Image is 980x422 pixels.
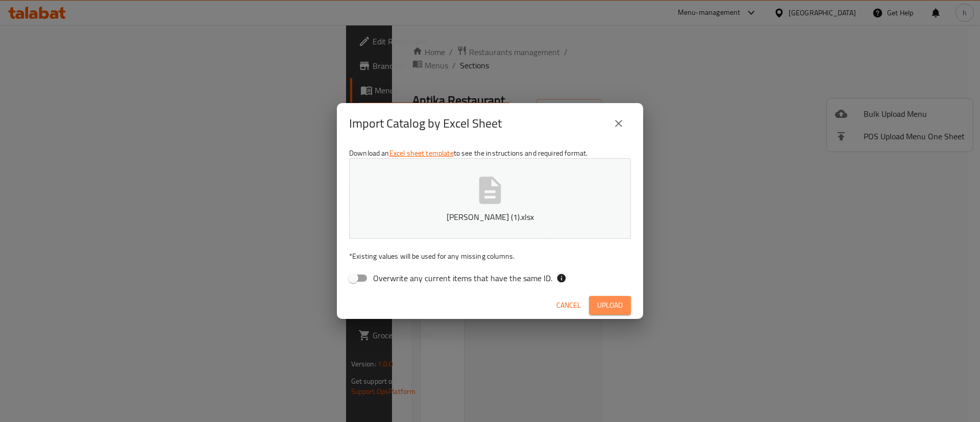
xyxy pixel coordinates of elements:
[349,251,631,261] p: Existing values will be used for any missing columns.
[556,299,581,312] span: Cancel
[349,115,502,132] h2: Import Catalog by Excel Sheet
[556,273,567,283] svg: If the overwrite option isn't selected, then the items that match an existing ID will be ignored ...
[365,211,615,223] p: [PERSON_NAME] (1).xlsx
[606,111,631,136] button: close
[373,272,552,284] span: Overwrite any current items that have the same ID.
[337,144,643,292] div: Download an to see the instructions and required format.
[589,296,631,315] button: Upload
[349,158,631,239] button: [PERSON_NAME] (1).xlsx
[597,299,623,312] span: Upload
[552,296,585,315] button: Cancel
[389,146,454,160] a: Excel sheet template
